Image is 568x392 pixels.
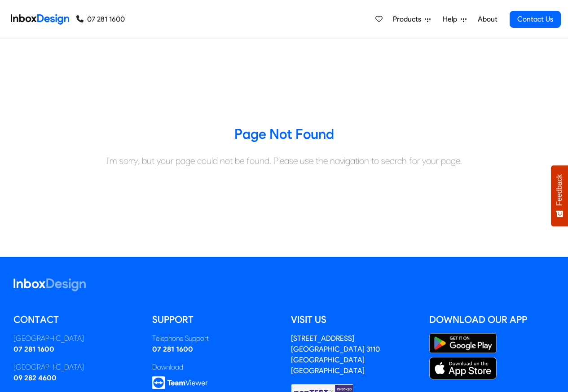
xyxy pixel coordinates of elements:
[291,313,416,326] h5: Visit us
[393,14,425,25] span: Products
[291,334,380,375] address: [STREET_ADDRESS] [GEOGRAPHIC_DATA] 3110 [GEOGRAPHIC_DATA] [GEOGRAPHIC_DATA]
[551,165,568,226] button: Feedback - Show survey
[389,10,434,28] a: Products
[152,313,277,326] h5: Support
[152,345,193,353] a: 07 281 1600
[13,313,139,326] h5: Contact
[443,14,461,25] span: Help
[510,11,561,28] a: Contact Us
[152,362,277,373] div: Download
[555,174,564,206] span: Feedback
[13,333,139,344] div: [GEOGRAPHIC_DATA]
[429,333,497,353] img: Google Play Store
[7,125,561,143] h3: Page Not Found
[7,154,561,167] div: I'm sorry, but your page could not be found. Please use the navigation to search for your page.
[152,376,208,389] img: logo_teamviewer.svg
[13,345,54,353] a: 07 281 1600
[291,334,380,375] a: [STREET_ADDRESS][GEOGRAPHIC_DATA] 3110[GEOGRAPHIC_DATA][GEOGRAPHIC_DATA]
[13,374,57,382] a: 09 282 4600
[429,313,555,326] h5: Download our App
[152,333,277,344] div: Telephone Support
[13,278,86,291] img: logo_inboxdesign_white.svg
[439,10,470,28] a: Help
[13,362,139,373] div: [GEOGRAPHIC_DATA]
[76,14,125,25] a: 07 281 1600
[429,357,497,379] img: Apple App Store
[475,10,500,28] a: About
